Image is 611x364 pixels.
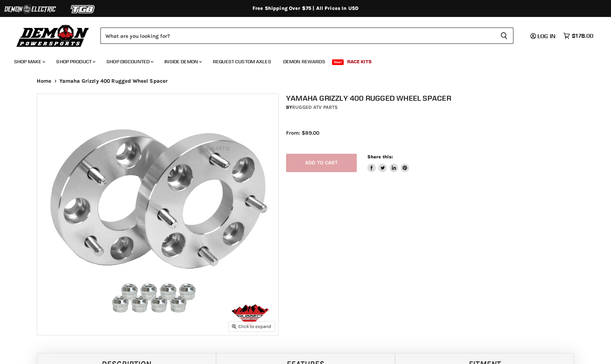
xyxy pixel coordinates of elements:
button: Search [495,28,513,44]
input: Search [100,28,495,44]
h1: Yamaha Grizzly 400 Rugged Wheel Spacer [286,94,582,102]
a: Log in [527,33,560,39]
span: New! [332,59,344,65]
a: Request Custom Axles [208,54,277,69]
button: Click to expand [229,322,275,331]
a: Demon Rewards [278,54,331,69]
a: $178.00 [560,31,597,41]
form: Product [100,28,513,44]
span: Yamaha Grizzly 400 Rugged Wheel Spacer [59,78,168,84]
ul: Main menu [9,52,592,69]
img: TGB Logo 2 [57,2,110,16]
a: Inside Demon [159,54,206,69]
aside: Share this: [367,154,409,172]
span: Share this: [367,154,393,159]
div: Free Shipping Over $75 | All Prices In USD [23,5,588,12]
a: Shop Discounted [101,54,158,69]
a: Race Kits [342,54,377,69]
span: Click to expand [232,324,271,329]
nav: Breadcrumbs [23,78,588,84]
a: Shop Product [51,54,100,69]
span: $178.00 [572,33,593,39]
a: Home [37,78,52,84]
a: Shop Make [9,54,50,69]
img: Demon Powersports [14,23,92,48]
span: From: $89.00 [286,130,319,136]
img: Demon Electric Logo 2 [4,2,57,16]
img: Yamaha Grizzly 400 Rugged Wheel Spacer [37,94,278,335]
div: by [286,104,582,111]
a: Rugged ATV Parts [292,104,338,110]
span: Log in [537,33,555,40]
